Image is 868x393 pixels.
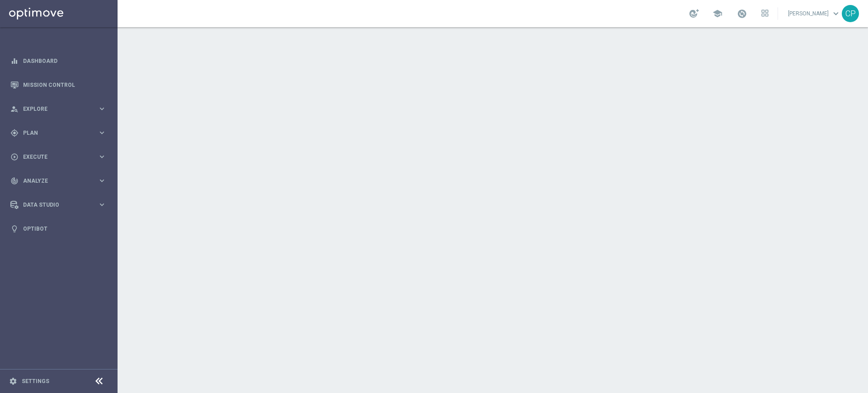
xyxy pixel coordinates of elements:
button: track_changes Analyze keyboard_arrow_right [10,177,107,185]
a: Mission Control [23,73,106,97]
div: Dashboard [10,49,106,73]
span: Explore [23,106,98,112]
a: [PERSON_NAME]keyboard_arrow_down [787,7,842,20]
i: keyboard_arrow_right [98,176,106,185]
span: Data Studio [23,202,98,208]
i: settings [9,377,17,385]
a: Settings [22,379,49,384]
button: Data Studio keyboard_arrow_right [10,201,107,208]
i: keyboard_arrow_right [98,152,106,161]
button: Mission Control [10,81,107,89]
div: Explore [10,105,98,113]
i: lightbulb [10,225,19,233]
i: keyboard_arrow_right [98,128,106,137]
span: school [712,9,722,19]
a: Optibot [23,217,106,241]
a: Dashboard [23,49,106,73]
span: Plan [23,130,98,136]
i: keyboard_arrow_right [98,200,106,209]
div: Analyze [10,177,98,185]
div: Execute [10,153,98,161]
div: Plan [10,129,98,137]
i: track_changes [10,177,19,185]
i: play_circle_outline [10,153,19,161]
div: CP [842,5,859,22]
i: gps_fixed [10,129,19,137]
i: equalizer [10,57,19,65]
button: equalizer Dashboard [10,57,107,65]
i: person_search [10,105,19,113]
span: keyboard_arrow_down [831,9,841,19]
button: gps_fixed Plan keyboard_arrow_right [10,129,107,137]
button: person_search Explore keyboard_arrow_right [10,105,107,113]
span: Analyze [23,178,98,184]
button: play_circle_outline Execute keyboard_arrow_right [10,153,107,161]
span: Execute [23,154,98,160]
button: lightbulb Optibot [10,225,107,232]
div: Mission Control [10,73,106,97]
i: keyboard_arrow_right [98,104,106,113]
div: Optibot [10,217,106,241]
div: Data Studio [10,201,98,209]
